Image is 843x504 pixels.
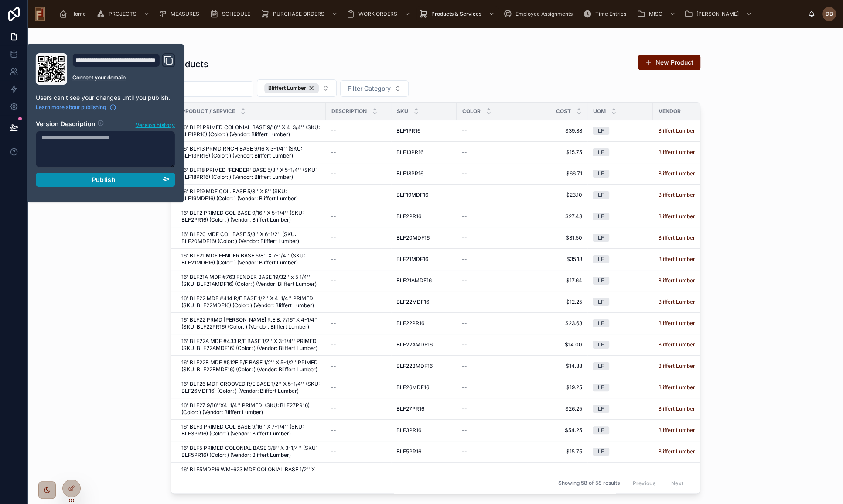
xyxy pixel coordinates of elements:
span: -- [462,192,467,199]
span: -- [462,127,467,134]
a: $12.25 [527,298,582,305]
span: -- [462,448,467,455]
button: Unselect 9 [264,83,319,93]
a: Bliffert Lumber [658,427,695,434]
span: BLF13PR16 [396,149,423,156]
a: BLF26MDF16 [396,384,451,391]
a: -- [462,363,517,370]
div: scrollable content [52,4,808,24]
span: Publish [92,176,116,184]
span: Bliffert Lumber [658,277,695,284]
span: Bliffert Lumber [658,320,695,327]
a: LF [593,298,648,306]
span: $35.18 [527,256,582,263]
div: LF [598,405,604,413]
a: LF [593,213,648,220]
a: Home [56,6,92,22]
span: $39.38 [527,127,582,134]
a: -- [462,277,517,284]
span: -- [462,384,467,391]
a: BLF22AMDF16 [396,341,451,348]
span: SKU [397,108,408,115]
span: Products & Services [431,10,481,17]
a: -- [462,448,517,455]
a: LF [593,319,648,327]
a: Bliffert Lumber [658,256,713,263]
a: LF [593,362,648,370]
a: -- [462,384,517,391]
span: 16' BLF21A MDF #763 FENDER BASE 19/32'' x 5 1/4'' (SKU: BLF21AMDF16) (Color: ) (Vendor: Bliffert ... [181,274,321,288]
span: -- [462,363,467,370]
div: LF [598,170,604,178]
a: 16' BLF2 PRIMED COL BASE 9/16'' X 5-1/4'' (SKU: BLF2PR16) (Color: ) (Vendor: Bliffert Lumber) [181,209,321,223]
span: Description [331,108,367,115]
h2: Version Description [36,120,96,129]
span: -- [331,234,336,241]
a: $15.75 [527,149,582,156]
a: BLF1PR16 [396,127,451,134]
div: LF [598,255,604,263]
a: Bliffert Lumber [658,256,695,263]
span: Bliffert Lumber [658,192,695,199]
span: $26.25 [527,405,582,412]
span: -- [462,234,467,241]
span: $14.00 [527,341,582,348]
span: 16' BLF27 9/16''X4-1/4'' PRIMED (SKU: BLF27PR16) (Color: ) (Vendor: Bliffert Lumber) [181,402,321,416]
span: -- [331,277,336,284]
button: New Product [638,55,700,70]
a: MEASURES [156,6,205,22]
span: Bliffert Lumber [658,405,695,412]
div: LF [598,319,604,327]
div: LF [598,234,604,242]
a: WORK ORDERS [344,6,415,22]
a: $23.10 [527,192,582,199]
a: -- [331,277,386,284]
span: Bliffert Lumber [658,341,695,348]
span: -- [331,405,336,412]
a: $17.64 [527,277,582,284]
a: $14.88 [527,363,582,370]
a: $54.25 [527,427,582,434]
span: BLF1PR16 [396,127,420,134]
a: Bliffert Lumber [658,277,713,284]
a: Bliffert Lumber [658,213,695,220]
a: $31.50 [527,234,582,241]
span: -- [331,170,336,177]
span: $66.71 [527,170,582,177]
a: $23.63 [527,320,582,327]
a: Bliffert Lumber [658,448,695,455]
h1: Products [171,58,208,70]
a: LF [593,405,648,413]
a: -- [462,170,517,177]
a: LF [593,384,648,391]
a: BLF18PR16 [396,170,451,177]
span: $15.75 [527,448,582,455]
span: BLF21AMDF16 [396,277,432,284]
div: LF [598,148,604,156]
span: 16' BLF5 PRIMED COLONIAL BASE 3/8'' X 3-1/4'' (SKU: BLF5PR16) (Color: ) (Vendor: Bliffert Lumber) [181,445,321,459]
a: 16' BLF19 MDF COL. BASE 5/8'' X 5'' (SKU: BLF19MDF16) (Color: ) (Vendor: Bliffert Lumber) [181,188,321,202]
a: 16' BLF13 PRMD RNCH BASE 9/16 X 3-1/4'' (SKU: BLF13PR16) (Color: ) (Vendor: Bliffert Lumber) [181,145,321,159]
div: LF [598,277,604,285]
a: 16' BLF22 PRMD [PERSON_NAME] R.E.B. 7/16” X 4-1/4” (SKU: BLF22PR16) (Color: ) (Vendor: Bliffert L... [181,316,321,330]
span: MISC [649,10,662,17]
div: LF [598,127,604,135]
span: Version history [136,120,175,129]
span: Bliffert Lumber [658,127,695,134]
span: -- [462,427,467,434]
div: LF [598,213,604,220]
a: BLF19MDF16 [396,192,451,199]
span: Vendor [659,108,681,115]
a: LF [593,277,648,285]
a: BLF22PR16 [396,320,451,327]
a: -- [331,234,386,241]
span: -- [331,427,336,434]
